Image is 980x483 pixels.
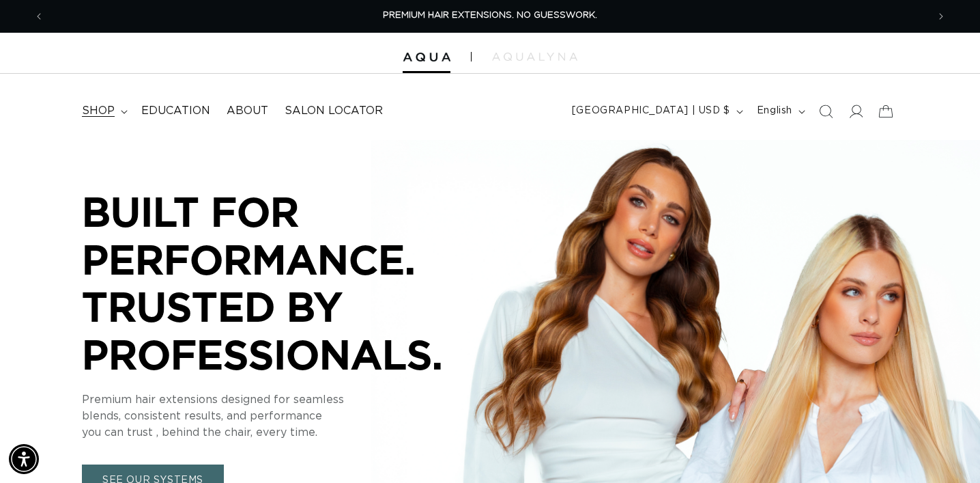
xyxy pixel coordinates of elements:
[9,444,39,474] div: Accessibility Menu
[285,104,383,118] span: Salon Locator
[82,104,115,118] span: shop
[24,3,54,29] button: Previous announcement
[82,391,491,408] p: Premium hair extensions designed for seamless
[227,104,268,118] span: About
[564,98,749,124] button: [GEOGRAPHIC_DATA] | USD $
[749,98,811,124] button: English
[82,424,491,441] p: you can trust , behind the chair, every time.
[403,53,450,62] img: Aqua Hair Extensions
[82,188,491,378] p: BUILT FOR PERFORMANCE. TRUSTED BY PROFESSIONALS.
[926,3,956,29] button: Next announcement
[572,104,730,118] span: [GEOGRAPHIC_DATA] | USD $
[492,53,577,61] img: aqualyna.com
[141,104,210,118] span: Education
[218,96,276,126] a: About
[133,96,218,126] a: Education
[74,96,133,126] summary: shop
[757,104,792,118] span: English
[82,408,491,424] p: blends, consistent results, and performance
[276,96,391,126] a: Salon Locator
[811,96,841,126] summary: Search
[383,11,597,20] span: PREMIUM HAIR EXTENSIONS. NO GUESSWORK.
